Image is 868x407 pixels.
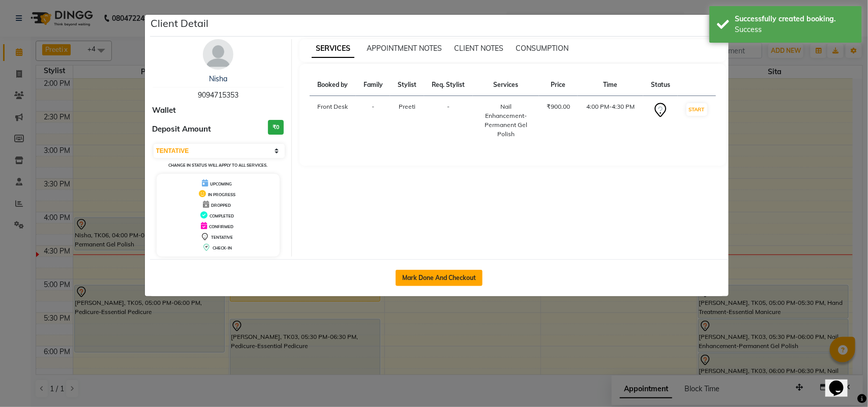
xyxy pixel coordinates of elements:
th: Family [356,74,390,96]
th: Booked by [310,74,356,96]
span: COMPLETED [209,213,234,218]
div: Success [735,24,854,35]
th: Stylist [390,74,424,96]
span: 9094715353 [198,90,238,100]
small: Change in status will apply to all services. [168,163,267,168]
div: Nail Enhancement-Permanent Gel Polish [479,102,533,139]
td: 4:00 PM-4:30 PM [578,96,643,145]
th: Time [578,74,643,96]
th: Req. Stylist [424,74,473,96]
div: ₹900.00 [545,102,572,111]
th: Services [473,74,539,96]
td: - [424,96,473,145]
td: - [356,96,390,145]
img: avatar [203,39,233,70]
span: CHECK-IN [213,245,232,251]
span: SERVICES [312,40,354,58]
span: Wallet [153,105,176,116]
span: IN PROGRESS [208,192,235,197]
span: TENTATIVE [211,235,233,240]
button: Mark Done And Checkout [396,270,483,286]
span: APPOINTMENT NOTES [367,44,442,53]
h5: Client Detail [151,16,209,31]
a: Nisha [209,74,227,83]
span: Deposit Amount [153,123,212,135]
span: UPCOMING [210,181,232,186]
button: START [686,103,707,116]
span: CLIENT NOTES [454,44,503,53]
div: Successfully created booking. [735,14,854,24]
span: CONSUMPTION [516,44,568,53]
td: Front Desk [310,96,356,145]
h3: ₹0 [268,120,284,135]
span: CONFIRMED [209,224,233,229]
th: Status [643,74,677,96]
span: Preeti [399,103,415,110]
span: DROPPED [211,203,231,208]
iframe: chat widget [825,366,858,397]
th: Price [539,74,578,96]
